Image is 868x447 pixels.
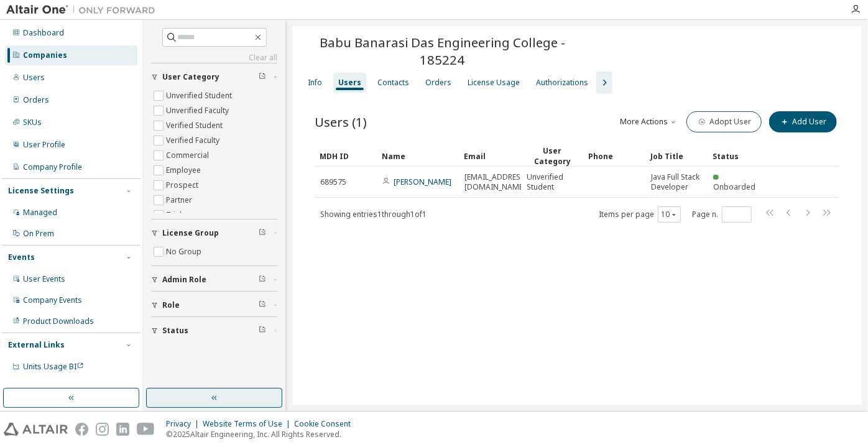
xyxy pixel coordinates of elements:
[259,72,266,82] span: Clear filter
[713,182,755,192] span: Onboarded
[599,206,681,223] span: Items per page
[382,146,454,166] div: Name
[6,4,162,16] img: Altair One
[166,88,234,103] label: Unverified Student
[23,50,67,60] div: Companies
[8,252,35,262] div: Events
[320,146,372,166] div: MDH ID
[320,177,346,187] span: 689575
[23,208,57,218] div: Managed
[23,140,65,150] div: User Profile
[23,274,65,284] div: User Events
[166,133,222,148] label: Verified Faculty
[23,361,84,372] span: Units Usage BI
[23,295,82,305] div: Company Events
[23,229,54,239] div: On Prem
[468,78,520,88] div: License Usage
[151,63,277,91] button: User Category
[166,419,203,429] div: Privacy
[23,28,64,38] div: Dashboard
[588,146,640,166] div: Phone
[769,111,837,132] button: Add User
[661,210,678,219] button: 10
[8,340,65,350] div: External Links
[4,423,68,436] img: altair_logo.svg
[526,145,578,167] div: User Category
[651,172,702,192] span: Java Full Stack Developer
[166,208,184,223] label: Trial
[23,118,42,127] div: SKUs
[425,78,451,88] div: Orders
[96,423,109,436] img: instagram.svg
[464,172,527,192] span: [EMAIL_ADDRESS][DOMAIN_NAME]
[203,419,294,429] div: Website Terms of Use
[300,34,585,68] span: Babu Banarasi Das Engineering College - 185224
[338,78,361,88] div: Users
[162,228,219,238] span: License Group
[619,111,679,132] button: More Actions
[320,209,427,219] span: Showing entries 1 through 1 of 1
[151,317,277,344] button: Status
[162,275,206,285] span: Admin Role
[23,95,49,105] div: Orders
[166,244,204,259] label: No Group
[166,148,211,163] label: Commercial
[23,162,82,172] div: Company Profile
[151,292,277,319] button: Role
[151,219,277,247] button: License Group
[75,423,88,436] img: facebook.svg
[536,78,588,88] div: Authorizations
[166,118,225,133] label: Verified Student
[259,300,266,310] span: Clear filter
[166,429,358,440] p: © 2025 Altair Engineering, Inc. All Rights Reserved.
[23,316,94,326] div: Product Downloads
[692,206,752,223] span: Page n.
[259,228,266,238] span: Clear filter
[116,423,129,436] img: linkedin.svg
[259,275,266,285] span: Clear filter
[166,103,231,118] label: Unverified Faculty
[394,177,451,187] a: [PERSON_NAME]
[23,73,45,83] div: Users
[162,300,180,310] span: Role
[259,326,266,336] span: Clear filter
[527,172,578,192] span: Unverified Student
[166,163,203,178] label: Employee
[713,146,765,166] div: Status
[315,113,367,131] span: Users (1)
[166,193,195,208] label: Partner
[151,266,277,293] button: Admin Role
[294,419,358,429] div: Cookie Consent
[162,72,219,82] span: User Category
[137,423,155,436] img: youtube.svg
[308,78,322,88] div: Info
[151,53,277,63] a: Clear all
[650,146,703,166] div: Job Title
[686,111,762,132] button: Adopt User
[166,178,201,193] label: Prospect
[377,78,409,88] div: Contacts
[162,326,188,336] span: Status
[8,186,74,196] div: License Settings
[464,146,516,166] div: Email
